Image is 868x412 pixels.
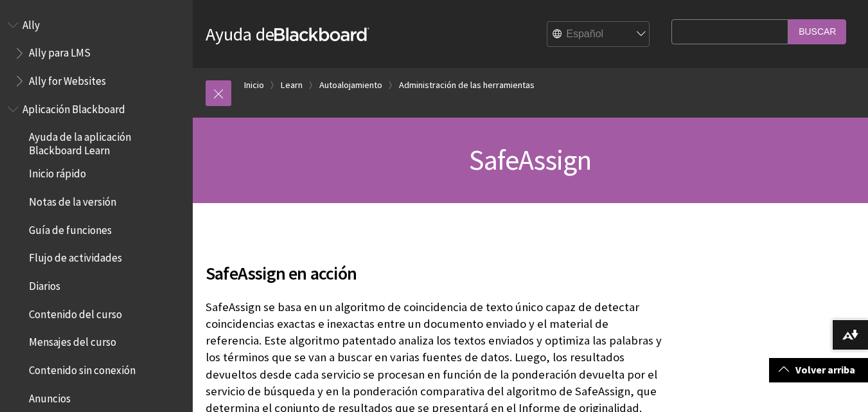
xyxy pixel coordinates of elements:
[281,77,303,93] a: Learn
[399,77,535,93] a: Administración de las herramientas
[29,127,184,157] span: Ayuda de la aplicación Blackboard Learn
[29,219,112,237] span: Guía de funciones
[29,388,71,405] span: Anuncios
[29,359,136,377] span: Contenido sin conexión
[29,303,122,321] span: Contenido del curso
[274,28,369,41] strong: Blackboard
[29,42,91,60] span: Ally para LMS
[788,19,846,44] input: Buscar
[22,14,40,31] span: Ally
[319,77,382,93] a: Autoalojamiento
[29,163,86,181] span: Inicio rápido
[244,77,264,93] a: Inicio
[29,70,106,87] span: Ally for Websites
[547,22,650,48] select: Site Language Selector
[29,191,116,208] span: Notas de la versión
[769,358,868,382] a: Volver arriba
[206,244,665,287] h2: SafeAssign en acción
[469,142,591,177] span: SafeAssign
[29,332,116,349] span: Mensajes del curso
[206,22,369,46] a: Ayuda deBlackboard
[22,98,125,116] span: Aplicación Blackboard
[29,247,122,265] span: Flujo de actividades
[8,14,185,92] nav: Book outline for Anthology Ally Help
[29,275,60,292] span: Diarios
